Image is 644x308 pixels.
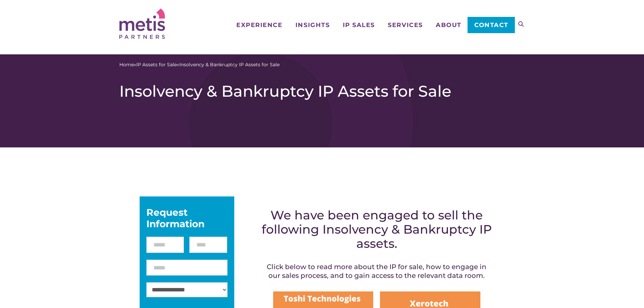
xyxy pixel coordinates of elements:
h1: Insolvency & Bankruptcy IP Assets for Sale [119,82,525,101]
h2: We have been engaged to sell the following Insolvency & Bankruptcy IP assets. [260,208,493,251]
span: Experience [236,22,282,28]
a: Contact [468,17,515,33]
span: Insights [295,22,330,28]
span: IP Sales [343,22,375,28]
a: Home [119,61,134,68]
span: Contact [474,22,508,28]
div: Request Information [146,207,228,230]
span: About [436,22,461,28]
h4: Click below to read more about the IP for sale, how to engage in our sales process, and to gain a... [260,262,493,280]
img: Metis Partners [119,8,165,39]
a: IP Assets for Sale [136,61,177,68]
span: » » [119,61,280,68]
span: Services [388,22,423,28]
span: Insolvency & Bankruptcy IP Assets for Sale [179,61,280,68]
